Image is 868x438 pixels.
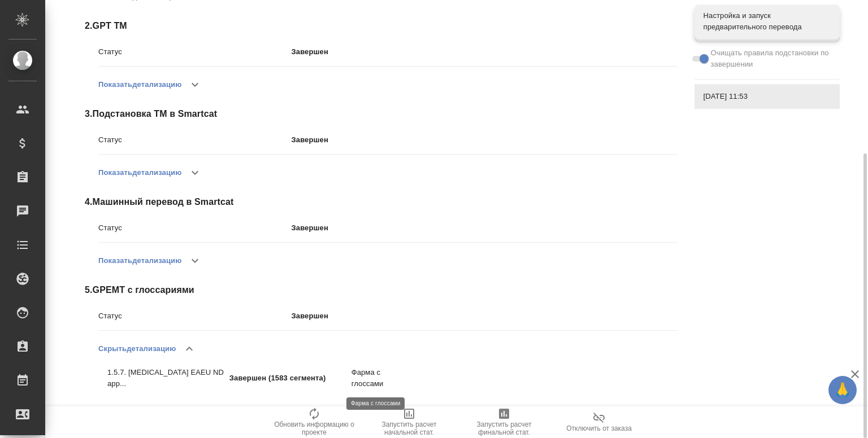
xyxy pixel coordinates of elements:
[98,247,181,274] button: Показатьдетализацию
[704,91,831,102] span: [DATE] 11:53
[98,46,292,58] p: Статус
[107,367,229,389] p: 1.5.7. [MEDICAL_DATA] EAEU ND app...
[828,376,857,404] button: 🙏
[85,107,678,121] span: 3 . Подстановка ТМ в Smartcat
[292,310,678,322] p: Завершен
[98,310,292,322] p: Статус
[292,134,678,146] p: Завершен
[833,378,852,402] span: 🙏
[292,46,678,58] p: Завершен
[368,421,450,436] span: Запустить расчет начальной стат.
[85,283,678,297] span: 5 . GPEMT с глоссариями
[98,222,292,234] p: Статус
[566,424,632,432] span: Отключить от заказа
[98,335,176,362] button: Скрытьдетализацию
[98,134,292,146] p: Статус
[85,195,678,209] span: 4 . Машинный перевод в Smartcat
[704,10,831,33] span: Настройка и запуск предварительного перевода
[85,19,678,33] span: 2 . GPT TM
[457,406,552,438] button: Запустить расчет финальной стат.
[362,406,457,438] button: Запустить расчет начальной стат.
[695,84,840,109] div: [DATE] 11:53
[274,421,355,436] span: Обновить информацию о проекте
[552,406,646,438] button: Отключить от заказа
[695,5,840,38] div: Настройка и запуск предварительного перевода
[292,222,678,234] p: Завершен
[711,47,831,70] span: Очищать правила подстановки по завершении
[98,71,181,98] button: Показатьдетализацию
[98,159,181,186] button: Показатьдетализацию
[229,373,351,384] p: Завершен (1583 сегмента)
[351,367,400,389] p: Фарма с глоссами
[267,406,362,438] button: Обновить информацию о проекте
[463,421,545,436] span: Запустить расчет финальной стат.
